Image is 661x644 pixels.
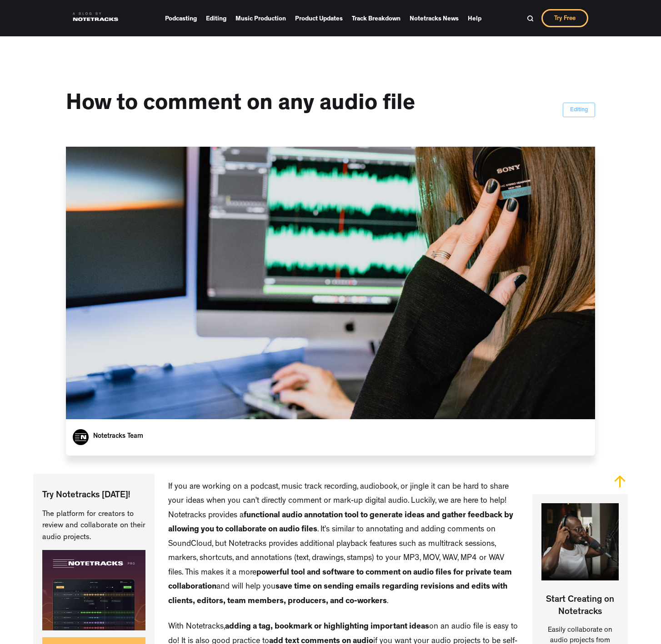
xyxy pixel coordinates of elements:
[206,12,226,25] a: Editing
[570,106,588,115] div: Editing
[168,512,513,535] strong: functional audio annotation tool to generate ideas and gather feedback by allowing you to collabo...
[410,12,459,25] a: Notetracks News
[66,91,430,119] h1: How to comment on any audio file
[295,12,343,25] a: Product Updates
[225,623,429,631] strong: adding a tag, bookmark or highlighting important ideas
[42,490,145,502] p: Try Notetracks [DATE]!
[468,12,481,25] a: Help
[563,103,595,117] a: Editing
[168,481,519,609] p: If you are working on a podcast, music track recording, audiobook, or jingle it can be hard to sh...
[93,433,143,440] a: Notetracks Team
[165,12,197,25] a: Podcasting
[527,15,534,22] img: Search Bar
[168,569,512,592] strong: powerful tool and software to comment on audio files for private team collaboration
[235,12,286,25] a: Music Production
[352,12,401,25] a: Track Breakdown
[541,9,588,27] a: Try Free
[42,509,145,544] p: The platform for creators to review and collaborate on their audio projects.
[532,587,628,619] p: Start Creating on Notetracks
[168,583,507,606] strong: save time on sending emails regarding revisions and edits with clients, editors, team members, pr...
